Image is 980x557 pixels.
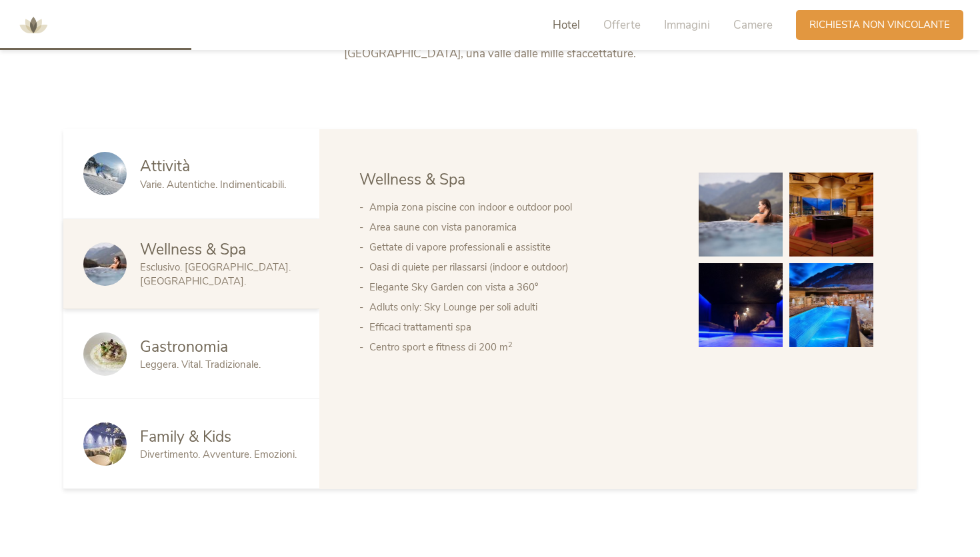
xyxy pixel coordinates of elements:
li: Elegante Sky Garden con vista a 360° [369,277,672,297]
span: Leggera. Vital. Tradizionale. [140,358,261,371]
li: Adluts only: Sky Lounge per soli adulti [369,297,672,317]
span: Immagini [664,17,710,33]
span: Gastronomia [140,336,228,357]
li: Area saune con vista panoramica [369,217,672,237]
span: Family & Kids [140,426,231,447]
li: Oasi di quiete per rilassarsi (indoor e outdoor) [369,257,672,277]
li: Efficaci trattamenti spa [369,317,672,337]
span: Attività [140,156,190,177]
span: Varie. Autentiche. Indimenticabili. [140,178,286,191]
span: Camere [733,17,773,33]
li: Gettate di vapore professionali e assistite [369,237,672,257]
a: AMONTI & LUNARIS Wellnessresort [13,20,53,29]
span: Esclusivo. [GEOGRAPHIC_DATA]. [GEOGRAPHIC_DATA]. [140,261,291,288]
span: Wellness & Spa [140,239,246,260]
img: AMONTI & LUNARIS Wellnessresort [13,5,53,45]
span: Hotel [553,17,580,33]
li: Centro sport e fitness di 200 m [369,337,672,357]
li: Ampia zona piscine con indoor e outdoor pool [369,197,672,217]
span: Wellness & Spa [359,169,465,190]
span: Richiesta non vincolante [809,18,950,32]
sup: 2 [508,340,513,350]
span: Offerte [603,17,641,33]
span: Divertimento. Avventure. Emozioni. [140,448,297,461]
